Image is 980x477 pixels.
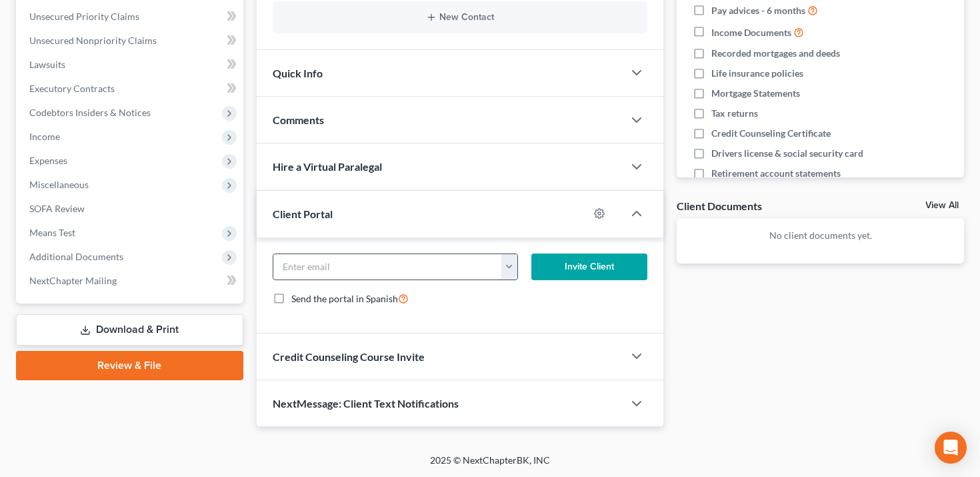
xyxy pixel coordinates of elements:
[19,269,243,293] a: NextChapter Mailing
[935,432,967,464] div: Open Intercom Messenger
[29,107,151,118] span: Codebtors Insiders & Notices
[16,314,243,346] a: Download & Print
[29,251,123,262] span: Additional Documents
[711,67,803,80] span: Life insurance policies
[29,227,75,238] span: Means Test
[711,26,791,39] span: Income Documents
[283,12,637,23] button: New Contact
[711,127,831,140] span: Credit Counseling Certificate
[711,47,840,60] span: Recorded mortgages and deeds
[29,275,117,286] span: NextChapter Mailing
[711,147,863,160] span: Drivers license & social security card
[273,397,459,410] span: NextMessage: Client Text Notifications
[711,4,805,17] span: Pay advices - 6 months
[19,29,243,53] a: Unsecured Nonpriority Claims
[16,351,243,380] a: Review & File
[29,59,65,70] span: Lawsuits
[273,160,382,173] span: Hire a Virtual Paralegal
[29,35,157,46] span: Unsecured Nonpriority Claims
[925,201,959,210] a: View All
[29,83,115,94] span: Executory Contracts
[19,5,243,29] a: Unsecured Priority Claims
[711,87,800,100] span: Mortgage Statements
[273,207,333,220] span: Client Portal
[29,155,67,166] span: Expenses
[711,167,841,180] span: Retirement account statements
[29,203,85,214] span: SOFA Review
[273,67,323,79] span: Quick Info
[19,53,243,77] a: Lawsuits
[711,107,758,120] span: Tax returns
[19,77,243,101] a: Executory Contracts
[29,11,139,22] span: Unsecured Priority Claims
[29,131,60,142] span: Income
[273,113,324,126] span: Comments
[19,197,243,221] a: SOFA Review
[273,254,502,280] input: Enter email
[687,229,953,242] p: No client documents yet.
[677,199,762,213] div: Client Documents
[291,293,398,304] span: Send the portal in Spanish
[273,350,425,363] span: Credit Counseling Course Invite
[29,179,89,190] span: Miscellaneous
[531,254,647,280] button: Invite Client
